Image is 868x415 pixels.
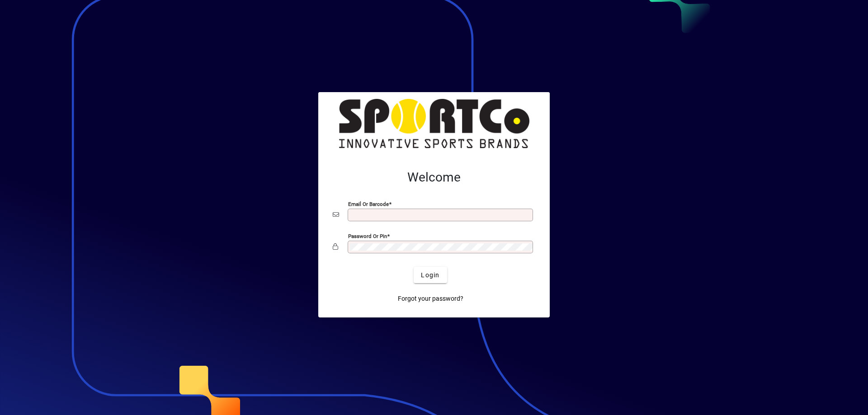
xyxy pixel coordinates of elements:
[348,233,387,239] mat-label: Password or Pin
[333,170,535,185] h2: Welcome
[348,201,389,207] mat-label: Email or Barcode
[394,290,467,307] a: Forgot your password?
[421,270,439,280] span: Login
[398,294,463,303] span: Forgot your password?
[414,267,447,283] button: Login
